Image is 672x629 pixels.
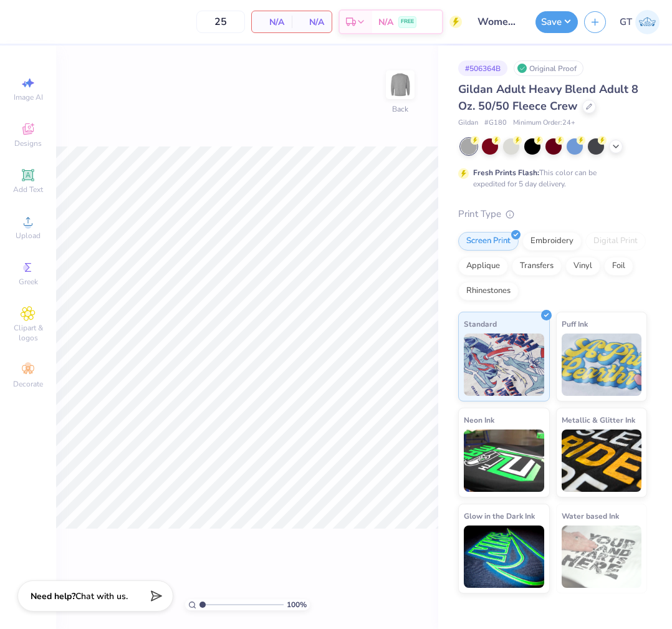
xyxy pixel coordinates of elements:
[522,232,582,251] div: Embroidery
[299,16,324,29] span: N/A
[31,590,75,602] strong: Need help?
[464,526,544,588] img: Glow in the Dark Ink
[562,430,642,492] img: Metallic & Glitter Ink
[535,11,578,33] button: Save
[562,509,619,522] span: Water based Ink
[620,15,632,29] span: GT
[388,72,413,97] img: Back
[458,232,519,251] div: Screen Print
[562,526,642,588] img: Water based Ink
[473,168,539,178] strong: Fresh Prints Flash:
[604,257,633,276] div: Foil
[458,282,519,300] div: Rhinestones
[458,82,638,113] span: Gildan Adult Heavy Blend Adult 8 Oz. 50/50 Fleece Crew
[19,277,38,287] span: Greek
[401,17,414,26] span: FREE
[378,16,393,29] span: N/A
[562,334,642,396] img: Puff Ink
[464,509,535,522] span: Glow in the Dark Ink
[392,103,408,115] div: Back
[585,232,646,251] div: Digital Print
[13,185,43,194] span: Add Text
[562,413,635,426] span: Metallic & Glitter Ink
[259,16,284,29] span: N/A
[16,231,41,241] span: Upload
[484,118,507,128] span: # G180
[458,118,478,128] span: Gildan
[464,430,544,492] img: Neon Ink
[562,317,588,330] span: Puff Ink
[287,599,307,610] span: 100 %
[464,413,494,426] span: Neon Ink
[512,257,562,276] div: Transfers
[458,207,647,221] div: Print Type
[75,590,128,602] span: Chat with us.
[14,92,43,102] span: Image AI
[14,138,42,148] span: Designs
[6,323,50,343] span: Clipart & logos
[635,10,660,34] img: Gil Tec
[196,11,245,33] input: – –
[13,379,43,389] span: Decorate
[464,334,544,396] img: Standard
[458,257,508,276] div: Applique
[620,10,660,34] a: GT
[468,9,529,34] input: Untitled Design
[565,257,600,276] div: Vinyl
[458,60,507,76] div: # 506364B
[464,317,497,330] span: Standard
[473,167,626,190] div: This color can be expedited for 5 day delivery.
[514,60,583,76] div: Original Proof
[513,118,575,128] span: Minimum Order: 24 +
